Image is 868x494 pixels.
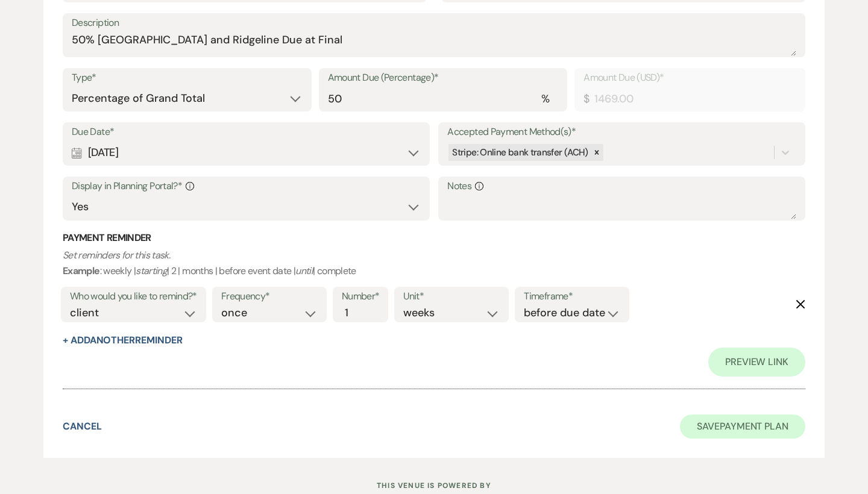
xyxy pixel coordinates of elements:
button: Cancel [63,422,102,431]
div: % [541,91,549,107]
div: [DATE] [72,141,421,164]
label: Type* [72,69,303,87]
i: until [295,264,313,277]
a: Preview Link [708,348,805,377]
label: Amount Due (Percentage)* [328,69,559,87]
i: starting [136,264,167,277]
p: : weekly | | 2 | months | before event date | | complete [63,248,805,278]
button: + AddAnotherReminder [63,336,182,345]
button: SavePayment Plan [680,414,805,439]
label: Unit* [403,288,500,305]
label: Display in Planning Portal?* [72,178,421,195]
i: Set reminders for this task. [63,249,170,261]
label: Notes [447,178,796,195]
span: Stripe: Online bank transfer (ACH) [452,146,588,158]
label: Who would you like to remind?* [70,288,197,305]
label: Number* [342,288,380,305]
label: Accepted Payment Method(s)* [447,123,796,141]
label: Amount Due (USD)* [583,69,796,87]
label: Description [72,14,796,32]
label: Frequency* [221,288,318,305]
div: $ [583,91,589,107]
h3: Payment Reminder [63,231,805,245]
label: Due Date* [72,123,421,141]
label: Timeframe* [524,288,620,305]
textarea: 50% [GEOGRAPHIC_DATA] and Ridgeline Due at Final [72,32,796,56]
b: Example [63,264,100,277]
